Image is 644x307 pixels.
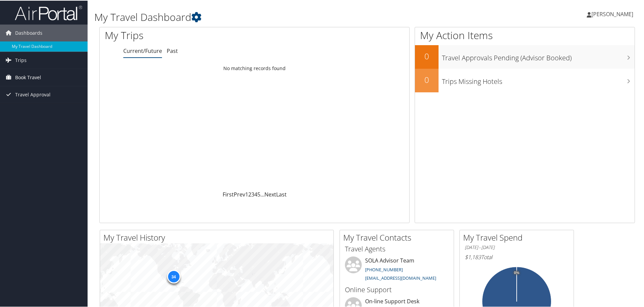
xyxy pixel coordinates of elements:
a: [PERSON_NAME] [587,3,640,24]
h6: [DATE] - [DATE] [465,244,569,250]
span: Dashboards [15,24,42,41]
tspan: 0% [514,270,519,274]
h2: My Travel Contacts [343,231,454,243]
h2: My Travel Spend [463,231,574,243]
td: No matching records found [100,62,409,74]
span: [PERSON_NAME] [591,10,633,17]
h3: Travel Agents [345,244,449,253]
span: Trips [15,51,27,68]
a: Current/Future [123,47,162,54]
h1: My Action Items [415,28,635,42]
a: [EMAIL_ADDRESS][DOMAIN_NAME] [365,274,436,280]
h1: My Travel Dashboard [94,9,458,24]
a: 5 [257,190,260,197]
h2: My Travel History [103,231,333,243]
a: Next [264,190,276,197]
span: Travel Approval [15,86,51,102]
li: SOLA Advisor Team [342,256,452,283]
span: Book Travel [15,68,41,85]
h6: Total [465,253,569,260]
a: 0Travel Approvals Pending (Advisor Booked) [415,44,635,68]
h2: 0 [415,50,439,61]
a: Past [167,47,178,54]
div: 34 [167,269,180,283]
span: … [260,190,264,197]
a: 4 [254,190,257,197]
h3: Travel Approvals Pending (Advisor Booked) [442,49,635,62]
h2: 0 [415,73,439,85]
a: Prev [234,190,245,197]
a: First [223,190,234,197]
a: 1 [245,190,248,197]
img: airportal-logo.png [15,4,82,20]
h3: Trips Missing Hotels [442,73,635,86]
h1: My Trips [105,28,275,42]
a: 2 [248,190,251,197]
h3: Online Support [345,284,449,294]
a: [PHONE_NUMBER] [365,266,403,272]
a: 3 [251,190,254,197]
a: 0Trips Missing Hotels [415,68,635,92]
span: $1,183 [465,253,481,260]
a: Last [276,190,287,197]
